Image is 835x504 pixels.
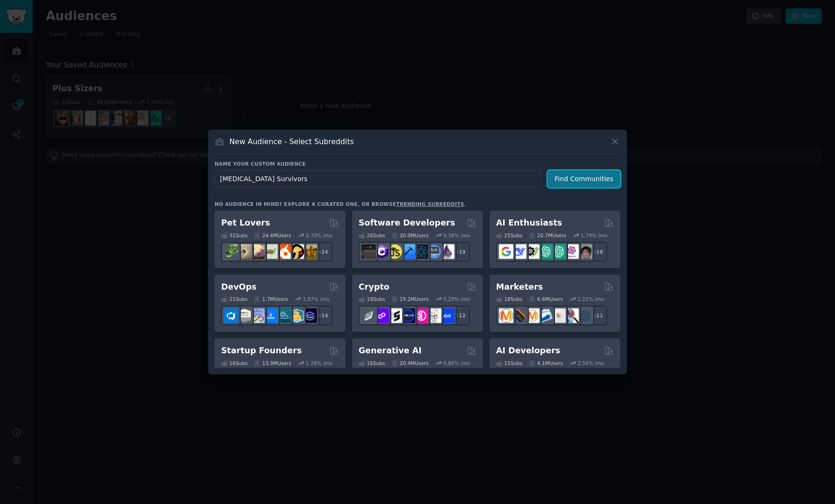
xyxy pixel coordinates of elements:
img: 0xPolygon [374,308,389,323]
div: 0.38 % /mo [443,232,470,239]
img: GoogleGeminiAI [499,244,513,259]
h2: DevOps [221,281,257,293]
h2: AI Developers [496,345,560,357]
img: herpetology [224,244,238,259]
h2: Marketers [496,281,543,293]
h2: Startup Founders [221,345,302,357]
img: software [361,244,376,259]
h3: New Audience - Select Subreddits [230,137,354,146]
div: No audience in mind? Explore a curated one, or browse . [215,201,466,207]
div: 20.7M Users [529,232,566,239]
button: Find Communities [547,170,620,188]
img: defiblockchain [414,308,428,323]
div: 13.9M Users [254,360,291,366]
img: AItoolsCatalog [525,244,540,259]
img: defi_ [440,308,454,323]
div: 6.6M Users [529,296,563,302]
img: aws_cdk [289,308,304,323]
img: iOSProgramming [401,244,415,259]
img: CryptoNews [427,308,441,323]
div: 20.4M Users [391,360,428,366]
div: 18 Sub s [496,296,522,302]
div: 16 Sub s [221,360,247,366]
div: 1.7M Users [254,296,288,302]
div: 0.70 % /mo [306,232,332,239]
img: ballpython [237,244,252,259]
div: 15 Sub s [496,360,522,366]
div: + 14 [313,306,332,325]
h2: AI Enthusiasts [496,217,562,229]
img: ethfinance [361,308,376,323]
img: Docker_DevOps [250,308,265,323]
img: DeepSeek [512,244,526,259]
img: azuredevops [224,308,238,323]
img: web3 [401,308,415,323]
input: Pick a short name, like "Digital Marketers" or "Movie-Goers" [215,170,541,188]
img: AskMarketing [525,308,540,323]
img: Emailmarketing [538,308,553,323]
div: + 11 [588,306,607,325]
div: 0.29 % /mo [443,296,470,302]
div: 0.86 % /mo [443,360,470,366]
img: turtle [263,244,278,259]
img: ArtificalIntelligence [577,244,592,259]
div: 24.4M Users [254,232,291,239]
img: AskComputerScience [427,244,441,259]
img: MarketingResearch [564,308,579,323]
img: OnlineMarketing [577,308,592,323]
div: + 18 [588,242,607,262]
img: OpenAIDev [564,244,579,259]
img: chatgpt_prompts_ [551,244,566,259]
div: 31 Sub s [221,232,247,239]
img: DevOpsLinks [263,308,278,323]
img: cockatiel [276,244,291,259]
img: ethstaker [388,308,402,323]
div: 4.1M Users [529,360,563,366]
img: dogbreed [302,244,317,259]
h2: Software Developers [359,217,455,229]
div: 1.79 % /mo [581,232,607,239]
h3: Name your custom audience [215,161,620,167]
div: 1.22 % /mo [578,296,605,302]
img: googleads [551,308,566,323]
img: AWS_Certified_Experts [237,308,252,323]
div: 26 Sub s [359,232,385,239]
div: + 24 [313,242,332,262]
div: 19.2M Users [391,296,428,302]
a: trending subreddits [396,201,464,207]
img: reactnative [414,244,428,259]
img: leopardgeckos [250,244,265,259]
div: 1.87 % /mo [303,296,330,302]
div: 25 Sub s [496,232,522,239]
img: content_marketing [499,308,513,323]
div: 21 Sub s [221,296,247,302]
h2: Pet Lovers [221,217,270,229]
div: 30.0M Users [391,232,428,239]
div: 2.56 % /mo [578,360,605,366]
img: platformengineering [276,308,291,323]
img: PlatformEngineers [302,308,317,323]
h2: Crypto [359,281,389,293]
h2: Generative AI [359,345,422,357]
img: elixir [440,244,454,259]
div: 1.28 % /mo [306,360,332,366]
div: + 19 [450,242,470,262]
div: 16 Sub s [359,360,385,366]
img: PetAdvice [289,244,304,259]
img: bigseo [512,308,526,323]
img: learnjavascript [388,244,402,259]
img: chatgpt_promptDesign [538,244,553,259]
div: + 12 [450,306,470,325]
div: 19 Sub s [359,296,385,302]
img: csharp [374,244,389,259]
